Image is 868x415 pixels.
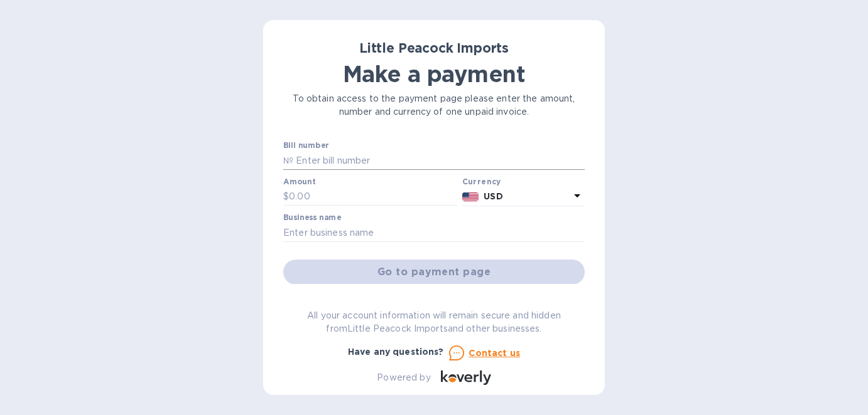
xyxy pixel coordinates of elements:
[283,61,585,87] h1: Make a payment
[293,151,585,170] input: Enter bill number
[283,142,328,150] label: Bill number
[289,187,457,206] input: 0.00
[283,214,341,222] label: Business name
[283,309,585,335] p: All your account information will remain secure and hidden from Little Peacock Imports and other ...
[283,92,585,118] p: To obtain access to the payment page please enter the amount, number and currency of one unpaid i...
[283,223,585,242] input: Enter business name
[469,348,521,358] u: Contact us
[283,190,289,203] p: $
[283,154,293,167] p: №
[462,177,501,186] b: Currency
[377,371,430,384] p: Powered by
[283,178,315,186] label: Amount
[359,40,509,56] b: Little Peacock Imports
[462,192,479,201] img: USD
[348,347,444,357] b: Have any questions?
[484,191,502,201] b: USD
